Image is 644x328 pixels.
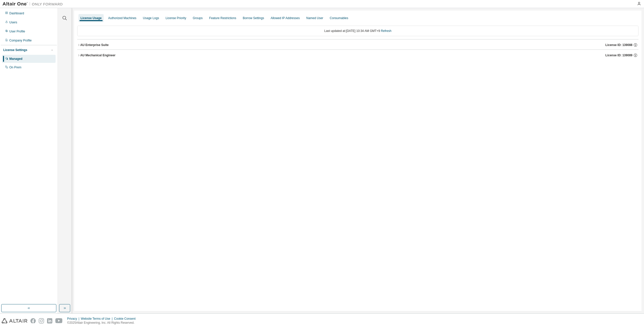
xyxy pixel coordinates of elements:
[67,321,139,325] p: © 2025 Altair Engineering, Inc. All Rights Reserved.
[80,43,109,47] div: AU Enterprise Suite
[3,2,65,7] img: Altair One
[77,50,638,61] button: AU Mechanical EngineerLicense ID: 139089
[39,318,44,323] img: instagram.svg
[306,16,323,20] div: Named User
[81,317,114,321] div: Website Terms of Use
[9,20,17,24] div: Users
[209,16,236,20] div: Feature Restrictions
[243,16,264,20] div: Borrow Settings
[381,29,391,33] a: Refresh
[9,11,24,15] div: Dashboard
[67,317,81,321] div: Privacy
[3,48,27,52] div: License Settings
[143,16,159,20] div: Usage Logs
[193,16,203,20] div: Groups
[9,29,25,33] div: User Profile
[55,318,63,323] img: youtube.svg
[80,53,115,57] div: AU Mechanical Engineer
[47,318,52,323] img: linkedin.svg
[9,65,21,69] div: On Prem
[80,16,102,20] div: License Usage
[330,16,348,20] div: Consumables
[606,53,632,57] span: License ID: 139089
[2,318,27,323] img: altair_logo.svg
[271,16,300,20] div: Allowed IP Addresses
[77,26,638,36] div: Last updated at: [DATE] 10:34 AM GMT+9
[114,317,138,321] div: Cookie Consent
[30,318,36,323] img: facebook.svg
[77,39,638,51] button: AU Enterprise SuiteLicense ID: 139088
[9,38,32,42] div: Company Profile
[108,16,136,20] div: Authorized Machines
[9,57,22,61] div: Managed
[606,43,632,47] span: License ID: 139088
[166,16,186,20] div: License Priority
